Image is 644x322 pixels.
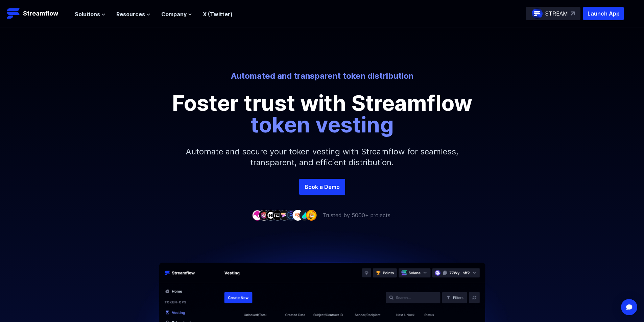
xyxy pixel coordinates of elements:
span: Solutions [75,10,100,18]
img: company-3 [265,210,276,220]
img: top-right-arrow.svg [571,11,575,16]
button: Company [161,10,192,18]
img: company-5 [279,210,290,220]
p: Automated and transparent token distribution [135,71,509,81]
img: company-8 [299,210,310,220]
img: Streamflow Logo [7,7,20,20]
img: company-6 [286,210,296,220]
button: Solutions [75,10,105,18]
img: company-4 [272,210,283,220]
button: Resources [116,10,150,18]
img: company-1 [252,210,263,220]
a: X (Twitter) [203,11,233,18]
p: Foster trust with Streamflow [170,92,474,135]
button: Launch App [583,7,624,20]
div: Open Intercom Messenger [621,299,637,315]
p: Streamflow [23,9,58,18]
a: Streamflow [7,7,68,20]
img: streamflow-logo-circle.png [532,8,543,19]
a: Book a Demo [299,179,345,195]
p: Trusted by 5000+ projects [323,211,390,219]
span: token vesting [251,112,394,138]
a: STREAM [526,7,580,20]
img: company-9 [306,210,317,220]
span: Resources [116,10,145,18]
img: company-7 [292,210,303,220]
span: Company [161,10,187,18]
img: company-2 [259,210,269,220]
p: STREAM [545,9,568,18]
p: Automate and secure your token vesting with Streamflow for seamless, transparent, and efficient d... [177,135,468,179]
